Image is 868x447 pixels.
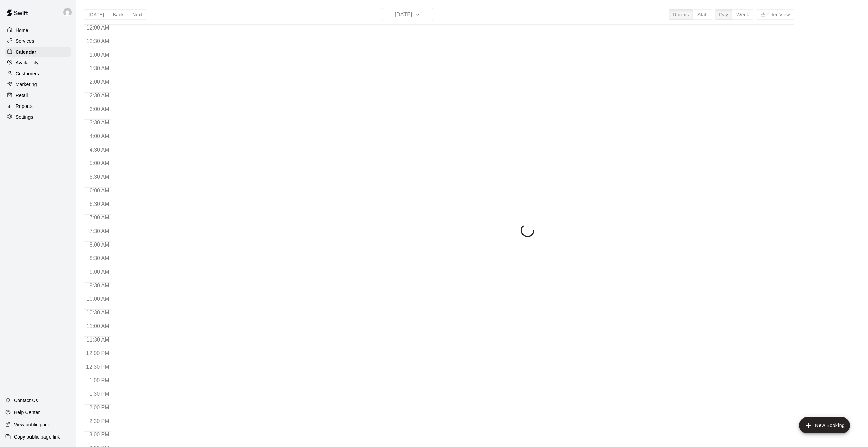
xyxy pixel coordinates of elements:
span: 6:00 AM [88,188,111,193]
span: 2:00 AM [88,79,111,85]
span: 12:30 AM [85,38,111,44]
span: 3:00 AM [88,106,111,112]
span: 1:30 AM [88,65,111,71]
div: Eve Gaw [62,5,76,19]
span: 1:00 PM [87,377,111,383]
span: 12:00 AM [85,25,111,31]
button: add [799,417,850,433]
img: Eve Gaw [63,8,72,16]
span: 12:30 PM [84,364,111,370]
a: Customers [5,69,71,79]
span: 8:00 AM [88,242,111,248]
span: 3:00 PM [87,432,111,438]
p: Marketing [16,81,37,88]
span: 2:30 PM [87,418,111,424]
a: Availability [5,58,71,68]
span: 11:00 AM [85,323,111,329]
p: View public page [14,421,51,428]
span: 7:30 AM [88,228,111,234]
p: Settings [16,114,33,120]
a: Settings [5,112,71,122]
p: Services [16,38,34,44]
span: 5:30 AM [88,174,111,180]
span: 2:00 PM [87,405,111,410]
span: 6:30 AM [88,201,111,207]
span: 8:30 AM [88,255,111,261]
span: 10:30 AM [85,310,111,315]
a: Home [5,25,71,35]
p: Availability [16,59,39,66]
span: 1:00 AM [88,52,111,58]
p: Customers [16,70,39,77]
span: 10:00 AM [85,296,111,302]
p: Help Center [14,409,40,416]
span: 1:30 PM [87,391,111,397]
p: Reports [16,103,33,110]
span: 3:30 AM [88,120,111,125]
a: Calendar [5,47,71,57]
a: Retail [5,90,71,100]
span: 7:00 AM [88,215,111,220]
span: 4:30 AM [88,147,111,153]
span: 2:30 AM [88,93,111,98]
p: Copy public page link [14,433,60,440]
p: Retail [16,92,28,99]
span: 11:30 AM [85,337,111,343]
p: Calendar [16,48,36,55]
span: 12:00 PM [84,350,111,356]
span: 9:00 AM [88,269,111,275]
a: Reports [5,101,71,111]
p: Contact Us [14,397,38,404]
span: 9:30 AM [88,283,111,288]
span: 4:00 AM [88,133,111,139]
a: Services [5,36,71,46]
a: Marketing [5,79,71,90]
span: 5:00 AM [88,160,111,166]
p: Home [16,27,28,34]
